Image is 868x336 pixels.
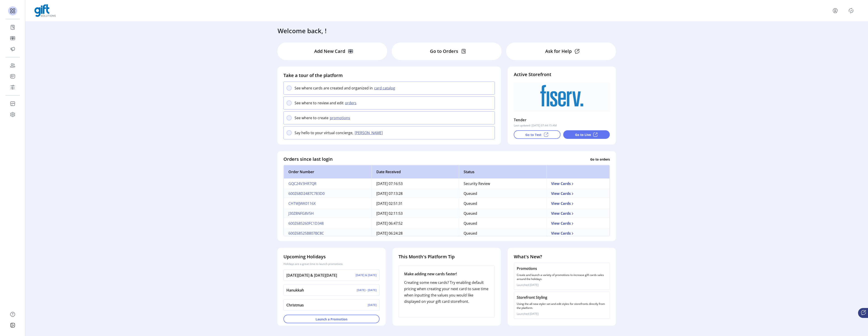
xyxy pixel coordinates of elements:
[278,26,327,35] h3: Welcome back, !
[372,179,459,189] td: [DATE] 07:16:53
[517,312,607,316] p: Launched [DATE]
[459,218,546,228] td: Queued
[283,253,380,260] h4: Upcoming Holidays
[283,72,495,79] h4: Take a tour of the platform
[372,165,459,179] th: Date Received
[514,116,526,124] p: Tender
[286,287,304,293] p: Hanukkah
[295,130,353,135] p: Say hello to your virtual concierge,
[514,253,610,260] h4: What's New?
[372,208,459,218] td: [DATE] 02:11:53
[353,130,385,135] button: [PERSON_NAME]
[34,4,56,17] img: logo
[372,218,459,228] td: [DATE] 06:47:52
[546,208,610,218] td: View Cards
[832,7,839,14] button: menu
[286,273,337,278] p: [DATE][DATE] & [DATE][DATE]
[284,189,372,198] td: 600Z68D2487C783D0
[372,198,459,208] td: [DATE] 02:51:31
[284,198,372,208] td: CHTWJWK0116X
[295,100,344,106] p: See where to review and edit
[546,198,610,208] td: View Cards
[517,295,607,300] p: Storefront Styling
[284,165,372,179] th: Order Number
[328,115,353,121] button: promotions
[368,303,377,307] p: [DATE]
[517,283,607,287] p: Launched [DATE]
[344,100,359,106] button: orders
[459,189,546,198] td: Queued
[514,124,557,128] p: Last updated: [DATE] 07:44:15 AM
[545,48,572,55] p: Ask for Help
[372,189,459,198] td: [DATE] 07:13:28
[283,156,333,163] h4: Orders since last login
[459,179,546,189] td: Security Review
[459,198,546,208] td: Queued
[284,208,372,218] td: J30Z8NFG8V5H
[575,132,591,137] p: Go to Live
[517,302,607,310] p: Using the all new styler set and edit styles for storefronts directly from the platform.
[546,179,610,189] td: View Cards
[283,315,380,323] button: Launch a Promotion
[289,317,374,321] span: Launch a Promotion
[286,302,304,308] p: Christmas
[404,279,489,305] p: Creating some new cards? Try enabling default pricing when creating your next card to save time w...
[517,266,607,271] p: Promotions
[525,132,541,137] p: Go to Test
[284,218,372,228] td: 600Z685260FC1D348
[514,71,610,78] h4: Active Storefront
[295,85,373,91] p: See where cards are created and organized in
[590,157,610,161] p: Go to orders
[295,115,328,121] p: See where to create
[314,48,345,55] p: Add New Card
[284,228,372,238] td: 600Z68525B807BC8C
[404,271,489,277] p: Make adding new cards faster!
[546,218,610,228] td: View Cards
[399,253,495,260] h4: This Month's Platform Tip
[283,262,380,266] p: Holidays are a great time to launch promotions
[284,179,372,189] td: GQC24V3HR7QR
[847,7,855,14] button: Publisher Panel
[459,208,546,218] td: Queued
[357,288,377,292] p: [DATE] - [DATE]
[459,165,546,179] th: Status
[546,228,610,238] td: View Cards
[517,273,607,281] p: Create and launch a variety of promotions to increase gift cards sales around the holidays.
[546,189,610,198] td: View Cards
[373,85,398,91] button: card catalog
[372,228,459,238] td: [DATE] 06:24:28
[356,273,377,277] p: [DATE] & [DATE]
[430,48,458,55] p: Go to Orders
[459,228,546,238] td: Queued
